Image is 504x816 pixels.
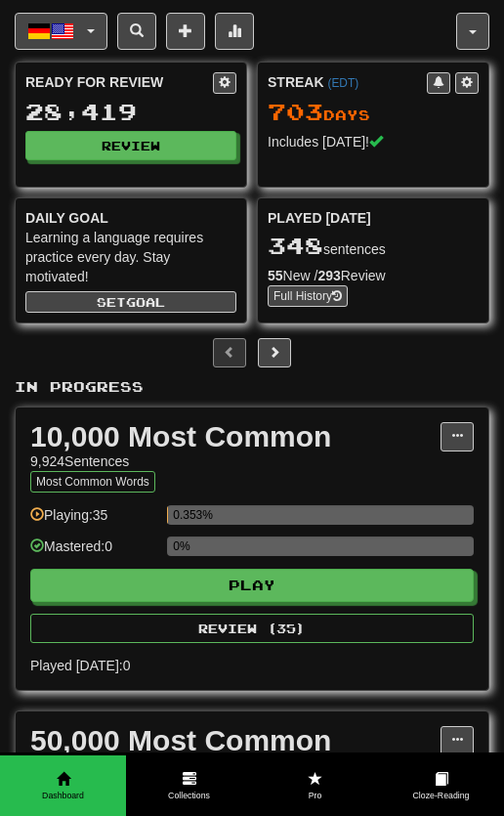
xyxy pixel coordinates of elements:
span: 703 [268,98,323,125]
a: Full History [268,285,348,307]
button: Search sentences [117,13,156,50]
button: Review [25,131,236,160]
span: Collections [126,790,252,802]
strong: 55 [268,268,283,283]
div: Streak [268,72,427,92]
a: (EDT) [327,76,358,90]
span: Pro [252,790,378,802]
div: New / Review [268,266,479,285]
button: Review (35) [30,614,474,643]
span: Cloze-Reading [378,790,504,802]
button: Play [30,569,474,602]
div: sentences [268,234,479,259]
div: 10,000 Most Common [30,422,441,451]
div: Playing: 35 [30,505,157,537]
div: Daily Goal [25,208,236,228]
button: Most Common Words [30,471,155,493]
span: 348 [268,232,323,259]
strong: 293 [317,268,340,283]
button: Add sentence to collection [166,13,205,50]
button: More stats [215,13,254,50]
div: 50,000 Most Common [30,726,441,755]
span: Played [DATE]: 0 [30,656,474,675]
span: Played [DATE] [268,208,371,228]
div: Mastered: 0 [30,537,157,569]
div: Learning a language requires practice every day. Stay motivated! [25,228,236,286]
div: Ready for Review [25,72,213,92]
div: 28,419 [25,100,236,124]
button: Setgoal [25,291,236,313]
div: Includes [DATE]! [268,132,479,151]
div: Day s [268,100,479,125]
div: 9,924 Sentences [30,451,441,471]
p: In Progress [15,377,489,397]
